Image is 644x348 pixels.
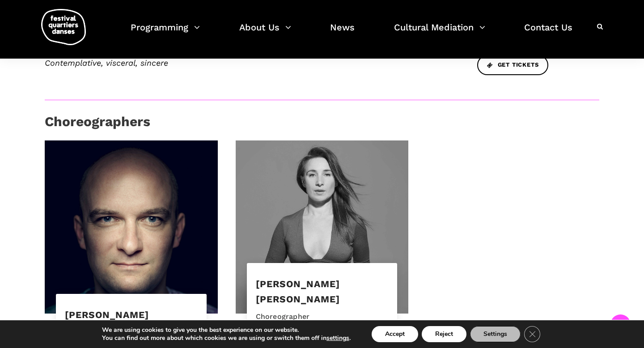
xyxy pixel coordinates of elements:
[45,58,168,68] span: Contemplative, visceral, sincere
[524,20,572,46] a: Contact Us
[330,20,355,46] a: News
[477,55,549,75] a: Get tickets
[131,20,200,46] a: Programming
[256,311,389,323] div: Choreographer
[65,309,149,320] a: [PERSON_NAME]
[102,326,351,334] p: We are using cookies to give you the best experience on our website.
[470,326,521,342] button: Settings
[394,20,485,46] a: Cultural Mediation
[372,326,418,342] button: Accept
[422,326,466,342] button: Reject
[102,334,351,342] p: You can find out more about which cookies we are using or switch them off in .
[487,60,539,70] span: Get tickets
[524,326,540,342] button: Close GDPR Cookie Banner
[239,20,291,46] a: About Us
[326,334,349,342] button: settings
[256,278,340,305] a: [PERSON_NAME] [PERSON_NAME]
[45,114,150,136] h3: Choreographers
[41,9,86,45] img: logo-fqd-med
